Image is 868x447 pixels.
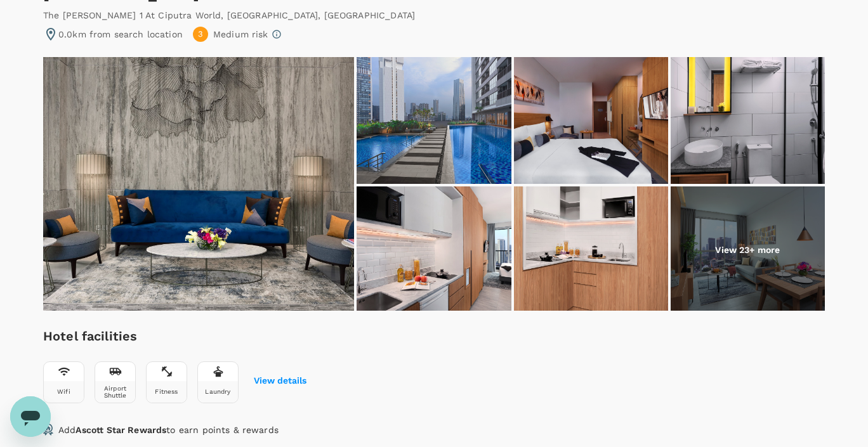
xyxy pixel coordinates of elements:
div: Airport Shuttle [98,385,133,399]
img: Swimming Pool Day View Of Citadines Sudirman Jakarta [357,57,511,184]
img: Lobby Of Citadines Sudirman Jakarta [43,57,354,311]
p: View 23+ more [715,243,780,256]
img: Living Room Of Family Suite [671,186,825,313]
h6: Hotel facilities [43,326,306,346]
div: The [PERSON_NAME] 1 At Ciputra World , [GEOGRAPHIC_DATA] , [GEOGRAPHIC_DATA] [43,9,415,22]
iframe: Button to launch messaging window [10,396,51,437]
img: Kitchen Of Family Suite [514,186,668,313]
div: Wifi [57,388,70,395]
img: Kitchen Of Studio Executive [357,186,511,313]
img: Bedroom Of Studio Executive [514,57,668,184]
p: Medium risk [213,28,268,41]
p: Add to earn points & rewards [58,424,279,436]
p: 0.0km from search location [58,28,183,41]
img: Bathroom Of Studio Executive [671,57,825,184]
button: View details [254,376,306,386]
span: Ascott Star Rewards [76,425,166,435]
div: Laundry [205,388,230,395]
div: Fitness [155,388,178,395]
span: 3 [198,29,203,41]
